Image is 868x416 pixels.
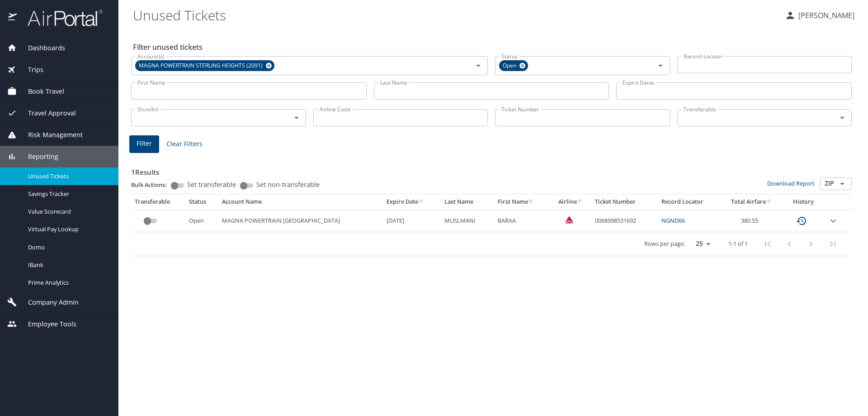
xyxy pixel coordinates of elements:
td: Open [185,210,218,232]
th: Status [185,194,218,210]
span: IBank [28,261,108,269]
img: Delta Airlines [565,215,574,224]
button: sort [528,199,534,205]
span: MAGNA POWERTRAIN STERLING HEIGHTS (2091) [135,61,268,71]
img: icon-airportal.png [8,9,18,27]
button: Clear Filters [163,136,206,153]
span: Open [499,61,522,71]
span: Set non-transferable [256,182,320,188]
span: Risk Management [17,130,83,140]
div: Open [499,60,528,71]
button: expand row [828,215,839,226]
div: Transferable [135,198,182,206]
th: Ticket Number [591,194,658,210]
span: Reporting [17,152,58,162]
td: MAGNA POWERTRAIN [GEOGRAPHIC_DATA] [218,210,383,232]
span: Virtual Pay Lookup [28,225,108,234]
button: sort [766,199,772,205]
th: Expire Date [383,194,441,210]
span: Book Travel [17,86,64,96]
select: rows per page [689,237,714,251]
th: Airline [550,194,591,210]
span: Dashboards [17,43,65,53]
h3: 1 Results [131,162,852,177]
th: Last Name [441,194,495,210]
th: Account Name [218,194,383,210]
td: 0068998531692 [591,210,658,232]
button: Open [472,59,485,72]
p: Rows per page: [644,241,685,247]
img: airportal-logo.png [18,9,103,27]
table: custom pagination table [131,194,852,256]
p: Bulk Actions: [131,181,174,189]
span: Employee Tools [17,319,76,329]
span: Savings Tracker [28,190,108,198]
span: Domo [28,243,108,252]
td: BARAA [494,210,550,232]
button: Open [654,59,667,72]
span: Trips [17,65,43,75]
span: Prime Analytics [28,278,108,287]
button: [PERSON_NAME] [781,7,858,24]
button: sort [418,199,425,205]
h1: Unused Tickets [133,1,778,29]
td: [DATE] [383,210,441,232]
button: Open [836,177,849,190]
span: Travel Approval [17,108,76,118]
span: Value Scorecard [28,207,108,216]
span: Company Admin [17,297,79,307]
button: sort [577,199,583,205]
h2: Filter unused tickets [133,40,854,54]
span: Filter [137,138,152,149]
p: [PERSON_NAME] [796,10,854,21]
button: Open [836,111,849,124]
button: Filter [129,135,159,153]
span: Unused Tickets [28,172,108,181]
td: 380.55 [721,210,783,232]
td: MUSLMANI [441,210,495,232]
a: NGND66 [661,216,685,225]
span: Clear Filters [166,139,203,150]
th: First Name [494,194,550,210]
th: Total Airfare [721,194,783,210]
a: Download Report [767,179,815,187]
span: Set transferable [187,182,236,188]
th: Record Locator [658,194,721,210]
th: History [783,194,824,210]
p: 1-1 of 1 [728,241,748,247]
div: MAGNA POWERTRAIN STERLING HEIGHTS (2091) [135,60,274,71]
button: Open [290,111,303,124]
